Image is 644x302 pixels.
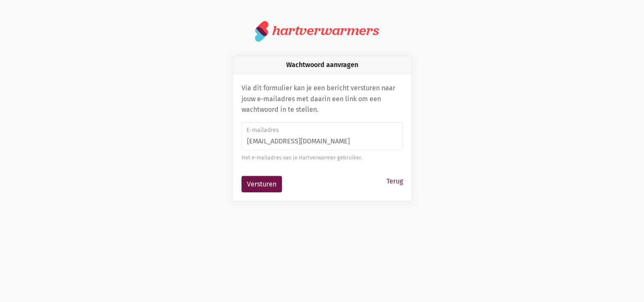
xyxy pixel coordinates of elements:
a: hartverwarmers [255,20,389,42]
div: Het e-mailadres van je Hartverwarmer gebruiker. [241,154,403,162]
button: Versturen [241,176,282,193]
a: Terug [386,176,403,193]
label: E-mailadres [247,126,397,135]
div: hartverwarmers [272,23,379,38]
img: logo.svg [255,20,269,42]
form: Wachtwoord aanvragen [241,122,403,193]
p: Via dit formulier kan je een bericht versturen naar jouw e-mailadres met daarin een link om een w... [241,83,403,115]
div: Wachtwoord aanvragen [233,56,411,74]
